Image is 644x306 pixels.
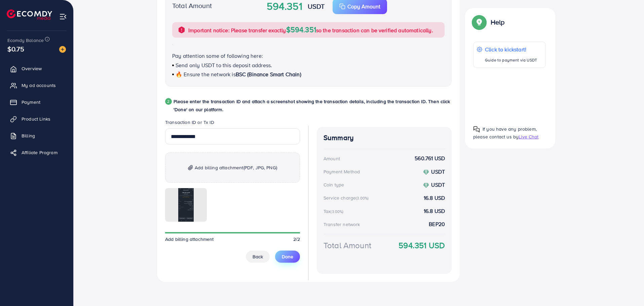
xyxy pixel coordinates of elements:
[5,95,68,109] a: Payment
[423,169,429,175] img: coin
[195,164,277,172] span: Add billing attachment
[22,82,56,89] span: My ad accounts
[243,164,277,171] span: (PDF, JPG, PNG)
[172,1,212,10] label: Total Amount
[7,9,52,20] img: logo
[431,181,445,188] strong: USDT
[5,62,68,75] a: Overview
[236,71,301,78] span: BSC (Binance Smart Chain)
[485,45,537,53] p: Click to kickstart!
[22,65,42,72] span: Overview
[172,52,445,60] p: Pay attention some of following here:
[188,26,433,34] p: Important notice: Please transfer exactly so the transaction can be verified automatically.
[275,251,300,263] button: Done
[399,239,445,251] strong: 594.351 USD
[491,18,505,26] p: Help
[22,99,40,105] span: Payment
[286,24,316,35] span: $594.351
[473,126,537,140] span: If you have any problem, please contact us by
[324,155,340,162] div: Amount
[5,79,68,92] a: My ad accounts
[324,168,360,175] div: Payment Method
[324,134,445,142] h4: Summary
[324,239,371,251] div: Total Amount
[7,37,44,44] span: Ecomdy Balance
[7,44,24,54] span: $0.75
[282,253,293,260] span: Done
[5,112,68,126] a: Product Links
[424,207,445,215] strong: 16.8 USD
[415,155,445,162] strong: 560.761 USD
[59,13,67,20] img: menu
[5,129,68,142] a: Billing
[324,194,371,201] div: Service charge
[176,71,236,78] span: 🔥 Ensure the network is
[473,126,480,133] img: Popup guide
[246,251,270,263] button: Back
[485,56,537,64] p: Guide to payment via USDT
[165,119,300,128] legend: Transaction ID or Tx ID
[347,2,380,10] p: Copy Amount
[429,220,445,228] strong: BEP20
[188,165,193,171] img: img
[253,253,263,260] span: Back
[424,194,445,202] strong: 16.8 USD
[59,46,66,53] img: image
[178,26,186,34] img: alert
[519,133,538,140] span: Live Chat
[324,208,346,215] div: Tax
[324,181,344,188] div: Coin type
[615,276,639,301] iframe: Chat
[473,16,485,28] img: Popup guide
[165,236,214,243] span: Add billing attachment
[308,1,325,11] strong: USDT
[324,221,360,228] div: Transfer network
[22,116,50,122] span: Product Links
[178,188,194,222] img: img uploaded
[22,149,58,156] span: Affiliate Program
[5,146,68,159] a: Affiliate Program
[356,195,369,201] small: (3.00%)
[331,209,343,214] small: (3.00%)
[172,61,445,69] p: Send only USDT to this deposit address.
[174,97,452,114] p: Please enter the transaction ID and attach a screenshot showing the transaction details, includin...
[293,236,300,243] span: 2/2
[431,168,445,175] strong: USDT
[165,98,172,105] div: 2
[22,132,35,139] span: Billing
[423,182,429,188] img: coin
